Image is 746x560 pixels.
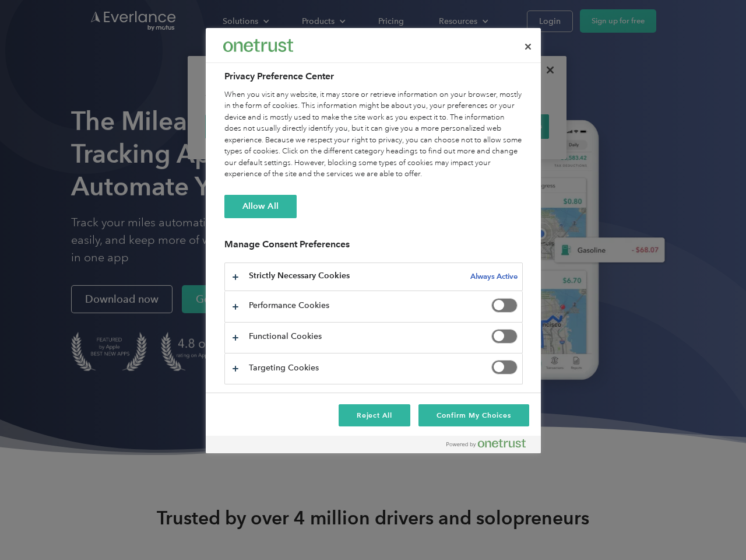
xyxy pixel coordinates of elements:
[446,439,526,448] img: Powered by OneTrust Opens in a new Tab
[224,195,297,218] button: Allow All
[206,28,541,453] div: Privacy Preference Center
[223,39,293,51] img: Everlance
[224,239,523,257] h3: Manage Consent Preferences
[206,28,541,453] div: Preference center
[223,34,293,57] div: Everlance
[339,404,411,426] button: Reject All
[446,439,535,453] a: Powered by OneTrust Opens in a new Tab
[515,34,541,60] button: Close
[224,69,523,83] h2: Privacy Preference Center
[418,404,529,426] button: Confirm My Choices
[224,89,523,180] div: When you visit any website, it may store or retrieve information on your browser, mostly in the f...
